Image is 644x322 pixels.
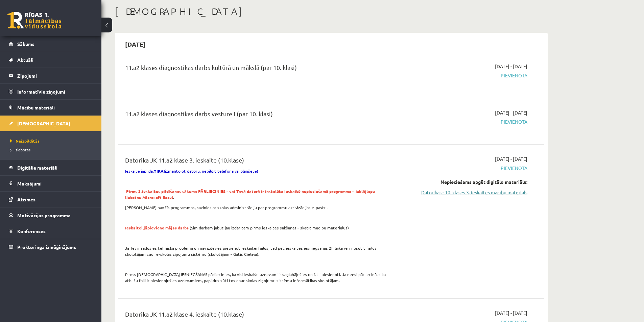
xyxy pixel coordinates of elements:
[9,116,93,131] a: [DEMOGRAPHIC_DATA]
[17,120,70,126] span: [DEMOGRAPHIC_DATA]
[495,309,527,317] span: [DATE] - [DATE]
[9,160,93,175] a: Digitālie materiāli
[125,225,189,230] span: Ieskaitei jāpievieno mājas darbs
[17,104,55,110] span: Mācību materiāli
[400,72,527,79] span: Pievienota
[17,176,93,191] legend: Maksājumi
[10,138,95,144] a: Neizpildītās
[9,223,93,239] a: Konferences
[495,155,527,163] span: [DATE] - [DATE]
[125,309,390,322] div: Datorika JK 11.a2 klase 4. ieskaite (10.klase)
[17,165,57,171] span: Digitālie materiāli
[9,176,93,191] a: Maksājumi
[9,52,93,68] a: Aktuāli
[17,84,93,99] legend: Informatīvie ziņojumi
[125,225,390,231] p: (Šim darbam jābūt jau izdarītam pirms ieskaites sākšanas - skatīt mācību materiālus)
[125,63,390,75] div: 11.a2 klases diagnostikas darbs kultūrā un mākslā (par 10. klasi)
[17,68,93,83] legend: Ziņojumi
[10,147,95,153] a: Izlabotās
[400,118,527,125] span: Pievienota
[17,244,76,250] span: Proktoringa izmēģinājums
[7,12,62,29] a: Rīgas 1. Tālmācības vidusskola
[125,109,390,122] div: 11.a2 klases diagnostikas darbs vēsturē I (par 10. klasi)
[9,192,93,207] a: Atzīmes
[9,239,93,255] a: Proktoringa izmēģinājums
[400,189,527,196] a: Datorikas - 10. klases 3. ieskaites mācību materiāls
[9,36,93,52] a: Sākums
[9,100,93,115] a: Mācību materiāli
[125,155,390,168] div: Datorika JK 11.a2 klase 3. ieskaite (10.klase)
[125,245,390,257] p: Ja Tev ir radusies tehniska problēma un nav izdevies pievienot ieskaitei failus, tad pēc ieskaite...
[400,178,527,185] div: Nepieciešams apgūt digitālo materiālu:
[9,207,93,223] a: Motivācijas programma
[125,189,375,200] span: Pirms 3.ieskaites pildīšanas sākuma PĀRLIECINIES - vai Tavā datorā ir instalēta ieskaitē nepiecie...
[125,204,390,210] p: [PERSON_NAME] nav šīs programmas, sazinies ar skolas administrāciju par programmu aktivizācijas e...
[400,165,527,172] span: Pievienota
[495,63,527,70] span: [DATE] - [DATE]
[125,168,258,174] span: Ieskaite jāpilda, izmantojot datoru, nepildīt telefonā vai planšetē!
[125,189,375,200] strong: .
[118,36,152,52] h2: [DATE]
[125,271,390,283] p: Pirms [DEMOGRAPHIC_DATA] IESNIEGŠANAS pārliecinies, ka visi ieskaišu uzdevumi ir saglabājušies un...
[495,109,527,116] span: [DATE] - [DATE]
[17,57,33,63] span: Aktuāli
[17,212,71,218] span: Motivācijas programma
[10,138,40,144] span: Neizpildītās
[17,228,46,234] span: Konferences
[115,6,548,17] h1: [DEMOGRAPHIC_DATA]
[154,168,165,174] strong: TIKAI
[9,68,93,83] a: Ziņojumi
[17,196,35,202] span: Atzīmes
[17,41,34,47] span: Sākums
[9,84,93,99] a: Informatīvie ziņojumi
[10,147,30,152] span: Izlabotās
